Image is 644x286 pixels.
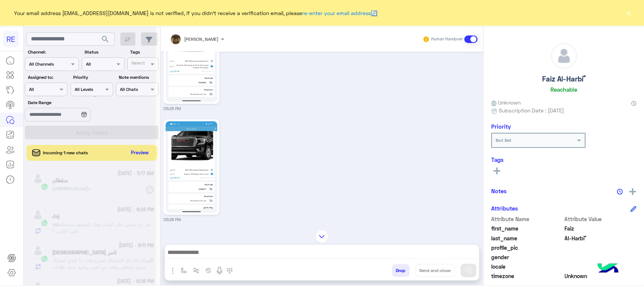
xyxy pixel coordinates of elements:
[499,106,564,114] span: Subscription Date : [DATE]
[166,121,217,213] img: 2022258015190346.jpg
[491,234,563,242] span: last_name
[496,137,511,143] b: Not Set
[491,263,563,271] span: locale
[3,31,19,47] div: RE
[491,244,563,252] span: profile_pic
[164,106,181,112] small: 05:25 PM
[491,224,563,232] span: first_name
[565,263,637,271] span: null
[595,256,621,282] img: hulul-logo.png
[491,272,563,280] span: timezone
[184,36,219,42] span: [PERSON_NAME]
[629,188,636,195] img: add
[431,36,463,42] small: Human Handover
[190,264,203,277] button: Trigger scenario
[542,75,586,83] h5: ‏Faiz Al-Harbi ً
[164,217,181,223] small: 05:26 PM
[415,264,455,277] button: Send and close
[565,234,637,242] span: Al-Harbi ً
[392,264,410,277] button: Drop
[565,272,637,280] span: Unknown
[206,268,212,274] img: create order
[565,215,637,223] span: Attribute Value
[465,267,472,274] img: send message
[491,98,521,106] span: Unknown
[551,43,577,69] img: defaultAdmin.png
[491,253,563,261] span: gender
[491,188,507,194] h6: Notes
[491,215,563,223] span: Attribute Name
[14,9,378,17] span: Your email address [EMAIL_ADDRESS][DOMAIN_NAME] is not verified, if you didn't receive a verifica...
[178,264,190,277] button: select flow
[565,224,637,232] span: ‏Faiz
[203,264,215,277] button: create order
[617,189,623,195] img: notes
[215,266,224,275] img: send voice note
[130,60,145,68] div: Select
[491,205,518,212] h6: Attributes
[315,230,329,243] img: scroll
[491,123,511,130] h6: Priority
[181,268,187,274] img: select flow
[625,9,633,17] button: ×
[227,268,233,274] img: make a call
[168,266,177,275] img: send attachment
[83,90,96,103] div: loading...
[166,10,217,102] img: 2070094837093386.jpg
[550,86,577,93] h6: Reachable
[193,268,199,274] img: Trigger scenario
[565,253,637,261] span: null
[491,156,636,163] h6: Tags
[303,10,371,16] a: re-enter your email address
